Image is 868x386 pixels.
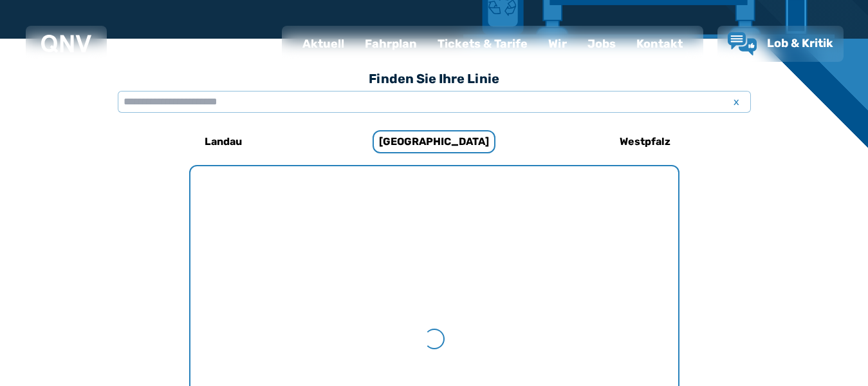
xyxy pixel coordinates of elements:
a: Wir [538,27,577,61]
a: Fahrplan [355,27,427,61]
h6: Landau [199,131,247,152]
a: Kontakt [626,27,693,61]
a: Lob & Kritik [728,32,833,55]
h6: Westpfalz [614,131,676,152]
a: Jobs [577,27,626,61]
img: QNV Logo [41,35,91,53]
a: Aktuell [292,27,355,61]
span: Lob & Kritik [767,36,833,50]
h6: [GEOGRAPHIC_DATA] [373,130,495,153]
a: Westpfalz [560,126,731,157]
span: x [728,94,746,110]
a: Landau [138,126,309,157]
h3: Finden Sie Ihre Linie [118,64,751,93]
a: [GEOGRAPHIC_DATA] [349,126,520,157]
a: Tickets & Tarife [427,27,538,61]
a: QNV Logo [41,31,91,57]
